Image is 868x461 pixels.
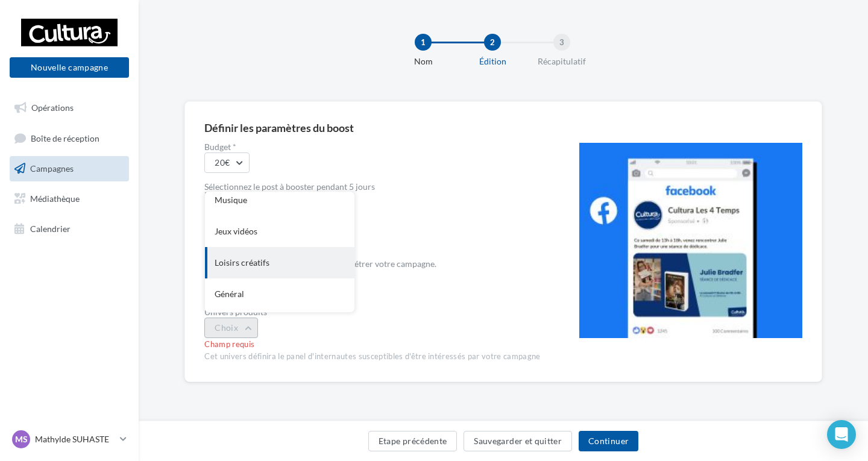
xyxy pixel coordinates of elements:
[204,183,540,191] div: Sélectionnez le post à booster pendant 5 jours
[204,191,280,199] label: Début de diffusion *
[205,278,354,310] div: Général
[10,428,129,451] a: MS Mathylde SUHASTE
[7,186,131,212] a: Médiathèque
[30,193,80,204] span: Médiathèque
[204,143,540,151] label: Budget *
[204,230,540,238] div: Durée de diffusion *
[205,310,354,341] div: Livre et Musique
[827,420,856,449] div: Open Intercom Messenger
[204,318,258,338] button: Choix
[204,339,540,350] div: Champ requis
[7,156,131,181] a: Campagnes
[204,230,540,249] span: 5 jours
[579,143,802,338] img: operation-preview
[205,184,354,216] div: Musique
[15,433,28,445] span: MS
[205,216,354,247] div: Jeux vidéos
[30,223,71,233] span: Calendrier
[579,431,638,451] button: Continuer
[35,433,115,445] p: Mathylde SUHASTE
[368,431,458,451] button: Etape précédente
[204,152,250,173] button: 20€
[553,34,570,51] div: 3
[204,351,540,362] div: Cet univers définira le panel d'internautes susceptibles d'être intéressés par votre campagne
[10,57,129,78] button: Nouvelle campagne
[7,125,131,151] a: Boîte de réception
[204,122,354,133] div: Définir les paramètres du boost
[523,55,600,67] div: Récapitulatif
[454,55,531,67] div: Édition
[415,34,432,51] div: 1
[385,55,462,67] div: Nom
[7,95,131,121] a: Opérations
[204,308,540,316] div: Univers produits *
[205,247,354,278] div: Loisirs créatifs
[31,102,74,113] span: Opérations
[7,216,131,242] a: Calendrier
[204,268,540,277] div: Thématique du post *
[31,133,99,143] span: Boîte de réception
[30,163,74,174] span: Campagnes
[204,260,540,268] div: Remplissez les informations pour paramétrer votre campagne.
[484,34,501,51] div: 2
[464,431,572,451] button: Sauvegarder et quitter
